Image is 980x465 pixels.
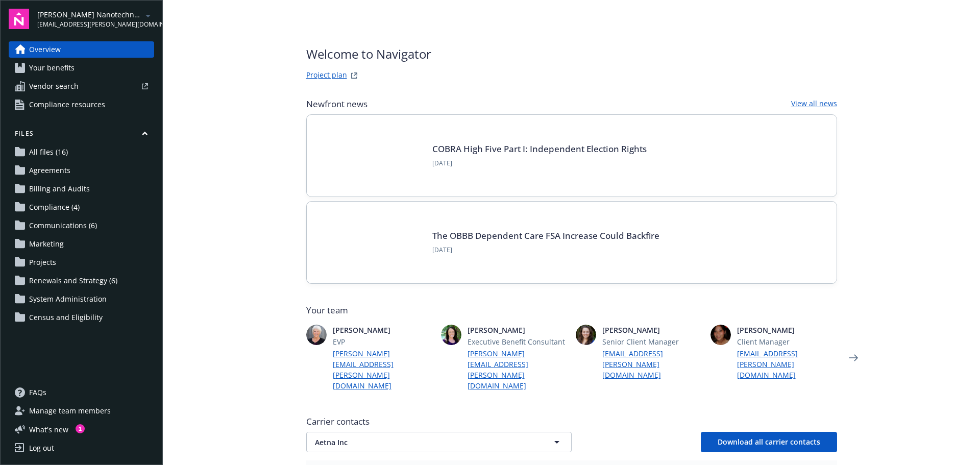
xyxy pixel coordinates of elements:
a: Next [845,350,862,366]
span: Manage team members [29,403,111,419]
span: Senior Client Manager [602,336,702,347]
a: [PERSON_NAME][EMAIL_ADDRESS][PERSON_NAME][DOMAIN_NAME] [468,348,568,391]
span: Download all carrier contacts [718,437,820,447]
button: What's new1 [9,424,85,435]
img: navigator-logo.svg [9,9,29,29]
span: Agreements [29,162,70,179]
img: photo [441,325,461,345]
img: BLOG-Card Image - Compliance - COBRA High Five Pt 1 07-18-25.jpg [323,131,420,180]
span: What ' s new [29,424,68,435]
a: Compliance (4) [9,199,154,215]
span: System Administration [29,291,107,307]
button: Download all carrier contacts [701,432,837,452]
span: Projects [29,254,56,271]
a: Census and Eligibility [9,309,154,326]
a: COBRA High Five Part I: Independent Election Rights [432,143,647,155]
span: Your benefits [29,60,75,76]
span: Newfront news [306,98,367,110]
a: All files (16) [9,144,154,160]
img: photo [576,325,596,345]
a: Communications (6) [9,217,154,234]
span: Carrier contacts [306,415,837,428]
span: [DATE] [432,246,659,255]
span: Vendor search [29,78,79,94]
a: The OBBB Dependent Care FSA Increase Could Backfire [432,230,659,241]
a: FAQs [9,384,154,401]
span: Marketing [29,236,64,252]
a: Overview [9,41,154,58]
span: Census and Eligibility [29,309,103,326]
a: Compliance resources [9,96,154,113]
a: Your benefits [9,60,154,76]
div: Log out [29,440,54,456]
a: projectPlanWebsite [348,69,360,82]
a: Vendor search [9,78,154,94]
a: View all news [791,98,837,110]
span: Client Manager [737,336,837,347]
a: Project plan [306,69,347,82]
span: [PERSON_NAME] [602,325,702,335]
span: Welcome to Navigator [306,45,431,63]
img: BLOG-Card Image - Compliance - OBBB Dep Care FSA - 08-01-25.jpg [323,218,420,267]
span: Your team [306,304,837,316]
span: Aetna Inc [315,437,527,448]
span: EVP [333,336,433,347]
a: Projects [9,254,154,271]
a: [EMAIL_ADDRESS][PERSON_NAME][DOMAIN_NAME] [602,348,702,380]
img: photo [710,325,731,345]
span: Compliance resources [29,96,105,113]
span: [PERSON_NAME] Nanotechnologies [37,9,142,20]
div: 1 [76,424,85,433]
a: Marketing [9,236,154,252]
a: Renewals and Strategy (6) [9,273,154,289]
span: Overview [29,41,61,58]
span: FAQs [29,384,46,401]
a: arrowDropDown [142,9,154,21]
span: Compliance (4) [29,199,80,215]
span: Executive Benefit Consultant [468,336,568,347]
span: [DATE] [432,159,647,168]
span: Communications (6) [29,217,97,234]
img: photo [306,325,327,345]
span: Renewals and Strategy (6) [29,273,117,289]
span: Billing and Audits [29,181,90,197]
a: Manage team members [9,403,154,419]
button: [PERSON_NAME] Nanotechnologies[EMAIL_ADDRESS][PERSON_NAME][DOMAIN_NAME]arrowDropDown [37,9,154,29]
span: [PERSON_NAME] [468,325,568,335]
a: [PERSON_NAME][EMAIL_ADDRESS][PERSON_NAME][DOMAIN_NAME] [333,348,433,391]
button: Aetna Inc [306,432,572,452]
button: Files [9,129,154,142]
span: [PERSON_NAME] [333,325,433,335]
a: [EMAIL_ADDRESS][PERSON_NAME][DOMAIN_NAME] [737,348,837,380]
a: Agreements [9,162,154,179]
span: [EMAIL_ADDRESS][PERSON_NAME][DOMAIN_NAME] [37,20,142,29]
span: All files (16) [29,144,68,160]
span: [PERSON_NAME] [737,325,837,335]
a: Billing and Audits [9,181,154,197]
a: System Administration [9,291,154,307]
